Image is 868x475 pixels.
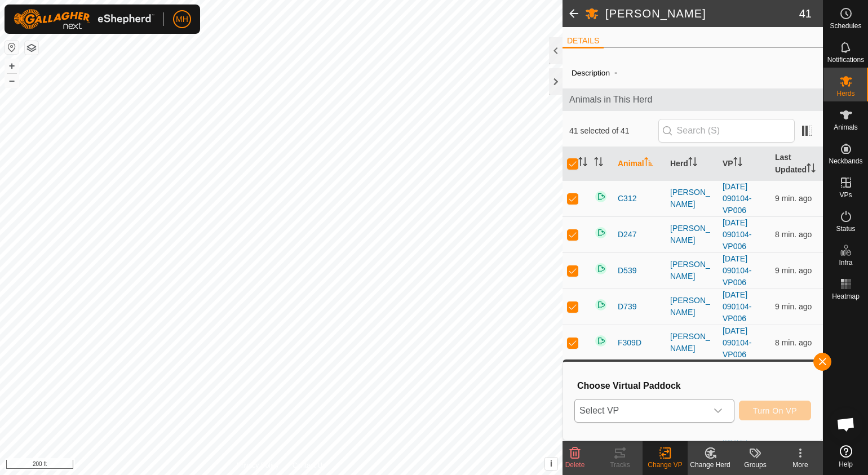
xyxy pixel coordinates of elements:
button: + [5,59,19,73]
a: [DATE] 090104-VP006 [723,290,751,323]
th: Last Updated [770,147,823,181]
div: More [778,460,823,470]
span: Help [839,461,853,468]
img: returning on [594,334,608,348]
span: VPs [839,192,852,198]
span: - [610,63,622,82]
th: Animal [613,147,666,181]
span: Infra [839,259,852,266]
p-sorticon: Activate to sort [578,159,587,168]
div: dropdown trigger [707,399,729,422]
a: [DATE] 090104-VP006 [723,254,751,287]
span: Oct 8, 2025, 7:32 PM [775,338,812,347]
div: Change Herd [688,460,733,470]
span: D539 [618,265,636,277]
img: returning on [594,298,608,312]
label: Description [572,69,610,77]
button: i [545,458,557,470]
button: – [5,74,19,87]
span: Select VP [575,399,707,422]
span: C312 [618,193,636,205]
span: Turn On VP [753,406,797,415]
span: Animals in This Herd [569,93,816,106]
span: Oct 8, 2025, 7:32 PM [775,302,812,311]
img: returning on [594,226,608,239]
div: [PERSON_NAME] [670,223,714,246]
a: [DATE] 090104-VP006 [723,182,751,215]
span: Status [836,225,855,232]
span: Neckbands [829,158,862,165]
div: [PERSON_NAME] [670,295,714,318]
span: Delete [565,461,585,469]
span: Schedules [830,23,861,29]
span: i [550,459,552,468]
span: D247 [618,229,636,241]
div: [PERSON_NAME] [670,259,714,282]
h2: [PERSON_NAME] [605,7,799,20]
span: F309D [618,337,641,349]
span: Oct 8, 2025, 7:32 PM [775,194,812,203]
span: 41 [799,5,812,22]
div: Change VP [643,460,688,470]
span: Animals [834,124,858,131]
a: Help [823,441,868,472]
div: [PERSON_NAME] [670,331,714,354]
p-sorticon: Activate to sort [733,159,742,168]
span: D739 [618,301,636,313]
span: Herds [836,90,854,97]
p-sorticon: Activate to sort [807,165,816,174]
p-sorticon: Activate to sort [644,159,653,168]
span: MH [176,14,188,25]
p-sorticon: Activate to sort [688,159,697,168]
div: Tracks [597,460,643,470]
span: 41 selected of 41 [569,125,658,137]
img: returning on [594,190,608,203]
span: Oct 8, 2025, 7:32 PM [775,230,812,239]
input: Search (S) [658,119,795,143]
span: Notifications [827,56,864,63]
a: Privacy Policy [237,460,279,470]
img: Gallagher Logo [14,9,154,29]
a: [DATE] 090104-VP006 [723,326,751,359]
div: Open chat [829,407,863,441]
div: Groups [733,460,778,470]
button: Turn On VP [739,401,811,420]
li: DETAILS [563,35,604,48]
div: [PERSON_NAME] [670,187,714,210]
a: [DATE] 090104-VP006 [723,218,751,251]
th: VP [718,147,770,181]
p-sorticon: Activate to sort [594,159,603,168]
img: returning on [594,262,608,276]
span: Heatmap [832,293,860,300]
button: Reset Map [5,41,19,54]
button: Map Layers [25,41,38,55]
a: Contact Us [293,460,326,470]
h3: Choose Virtual Paddock [577,380,811,391]
span: Oct 8, 2025, 7:32 PM [775,266,812,275]
th: Herd [666,147,718,181]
